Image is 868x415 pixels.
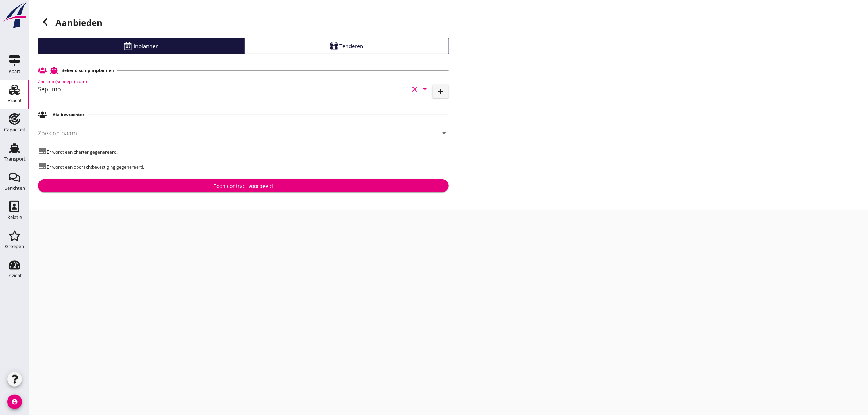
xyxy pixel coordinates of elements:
[8,98,22,103] div: Vracht
[1,2,28,29] img: logo-small.a267ee39.svg
[53,111,84,118] h2: Via bevrachter
[38,38,245,54] a: Inplannen
[436,87,445,96] i: add
[410,85,419,93] i: clear
[38,146,449,155] p: Er wordt een charter gegenereerd.
[420,85,429,93] i: arrow_drop_down
[7,273,22,278] div: Inzicht
[38,15,449,32] h1: Aanbieden
[4,127,26,132] div: Capaciteit
[38,161,47,170] i: subtitles
[41,42,241,50] div: Inplannen
[440,129,449,138] i: arrow_drop_down
[38,161,449,170] p: Er wordt een opdrachtbevestiging gegenereerd.
[244,38,449,54] a: Tenderen
[7,395,22,409] i: account_circle
[4,186,25,191] div: Berichten
[61,67,114,74] h2: Bekend schip inplannen
[5,244,24,249] div: Groepen
[38,179,449,192] button: Toon contract voorbeeld
[247,42,446,50] div: Tenderen
[38,146,47,155] i: subtitles
[9,69,20,74] div: Kaart
[7,215,22,220] div: Relatie
[38,83,409,95] input: Zoek op (scheeps)naam
[38,127,428,139] input: Zoek op naam
[4,157,26,161] div: Transport
[214,182,273,190] div: Toon contract voorbeeld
